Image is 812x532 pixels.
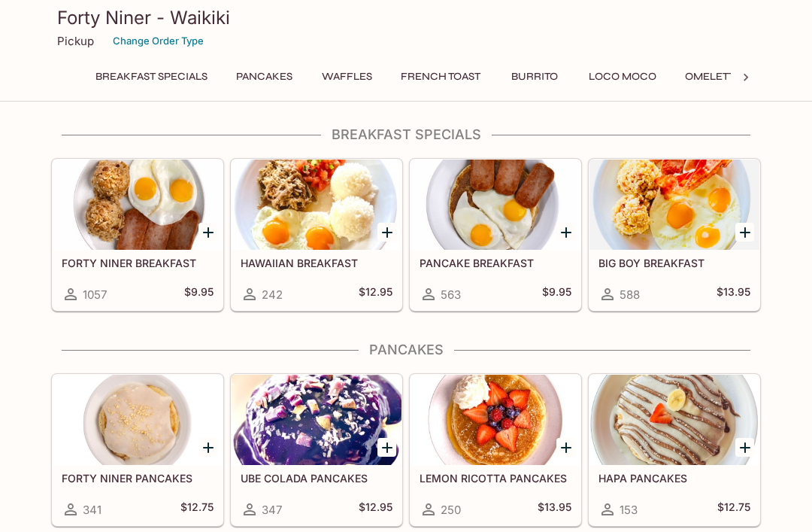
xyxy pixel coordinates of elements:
[241,257,392,269] h5: HAWAIIAN BREAKFAST
[52,374,223,526] a: FORTY NINER PANCAKES341$12.75
[598,257,750,269] h5: BIG BOY BREAKFAST
[241,472,392,485] h5: UBE COLADA PANCAKES
[62,257,214,269] h5: FORTY NINER BREAKFAST
[556,223,575,242] button: Add PANCAKE BREAKFAST
[51,126,761,143] h4: Breakfast Specials
[53,375,223,465] div: FORTY NINER PANCAKES
[87,66,216,87] button: Breakfast Specials
[106,29,211,53] button: Change Order Type
[542,285,571,303] h5: $9.95
[51,342,761,358] h4: Pancakes
[717,500,750,518] h5: $12.75
[83,503,101,517] span: 341
[392,66,489,87] button: French Toast
[231,159,402,311] a: HAWAIIAN BREAKFAST242$12.95
[420,257,571,269] h5: PANCAKE BREAKFAST
[556,438,575,457] button: Add LEMON RICOTTA PANCAKES
[441,287,461,302] span: 563
[57,6,755,29] h3: Forty Niner - Waikiki
[589,160,759,250] div: BIG BOY BREAKFAST
[198,223,217,242] button: Add FORTY NINER BREAKFAST
[262,287,283,302] span: 242
[717,285,750,303] h5: $13.95
[52,159,223,311] a: FORTY NINER BREAKFAST1057$9.95
[735,438,754,457] button: Add HAPA PANCAKES
[620,503,638,517] span: 153
[313,66,380,87] button: Waffles
[580,66,665,87] button: Loco Moco
[441,503,461,517] span: 250
[377,223,396,242] button: Add HAWAIIAN BREAKFAST
[411,375,580,465] div: LEMON RICOTTA PANCAKES
[184,285,214,303] h5: $9.95
[589,374,760,526] a: HAPA PANCAKES153$12.75
[232,160,401,250] div: HAWAIIAN BREAKFAST
[735,223,754,242] button: Add BIG BOY BREAKFAST
[598,472,750,485] h5: HAPA PANCAKES
[538,500,571,518] h5: $13.95
[83,287,107,302] span: 1057
[589,159,760,311] a: BIG BOY BREAKFAST588$13.95
[501,66,568,87] button: Burrito
[620,287,640,302] span: 588
[359,500,392,518] h5: $12.95
[53,160,223,250] div: FORTY NINER BREAKFAST
[377,438,396,457] button: Add UBE COLADA PANCAKES
[359,285,392,303] h5: $12.95
[410,374,581,526] a: LEMON RICOTTA PANCAKES250$13.95
[228,66,301,87] button: Pancakes
[180,500,214,518] h5: $12.75
[62,472,214,485] h5: FORTY NINER PANCAKES
[57,34,94,48] p: Pickup
[231,374,402,526] a: UBE COLADA PANCAKES347$12.95
[589,375,759,465] div: HAPA PANCAKES
[410,159,581,311] a: PANCAKE BREAKFAST563$9.95
[420,472,571,485] h5: LEMON RICOTTA PANCAKES
[198,438,217,457] button: Add FORTY NINER PANCAKES
[262,503,282,517] span: 347
[232,375,401,465] div: UBE COLADA PANCAKES
[411,160,580,250] div: PANCAKE BREAKFAST
[677,66,756,87] button: Omelettes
